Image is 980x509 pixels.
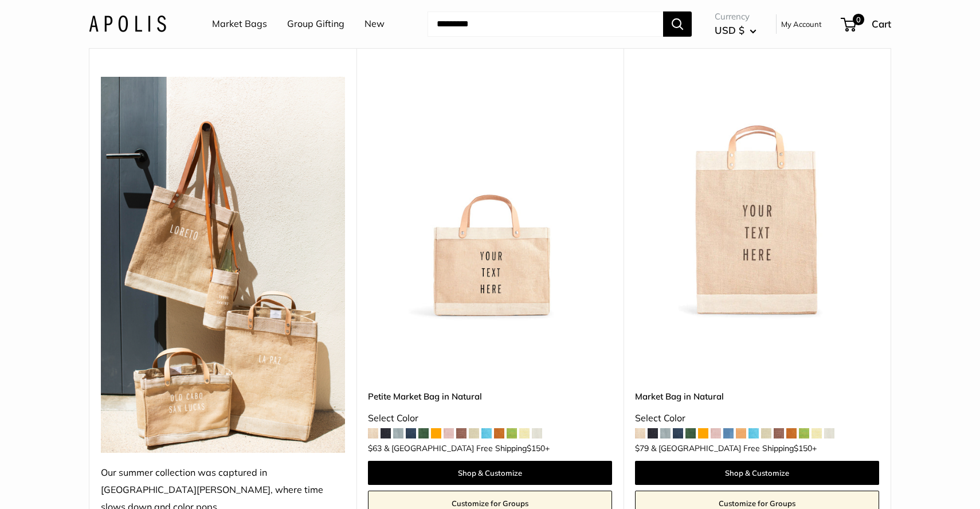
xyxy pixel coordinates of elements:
[287,15,344,33] a: Group Gifting
[635,410,879,427] div: Select Color
[368,443,382,453] span: $63
[89,15,166,32] img: Apolis
[635,443,649,453] span: $79
[651,444,817,452] span: & [GEOGRAPHIC_DATA] Free Shipping +
[872,18,891,30] span: Cart
[364,15,385,33] a: New
[781,17,822,31] a: My Account
[368,410,612,427] div: Select Color
[794,443,812,453] span: $150
[715,9,756,25] span: Currency
[212,15,267,33] a: Market Bags
[715,21,756,40] button: USD $
[368,461,612,485] a: Shop & Customize
[715,24,744,36] span: USD $
[663,11,692,37] button: Search
[101,77,345,453] img: Our summer collection was captured in Todos Santos, where time slows down and color pops.
[368,77,612,321] a: Petite Market Bag in Naturaldescription_Effortless style that elevates every moment
[635,461,879,485] a: Shop & Customize
[368,77,612,321] img: Petite Market Bag in Natural
[527,443,545,453] span: $150
[428,11,663,37] input: Search...
[635,390,879,403] a: Market Bag in Natural
[842,15,891,33] a: 0 Cart
[635,77,879,321] a: Market Bag in NaturalMarket Bag in Natural
[384,444,550,452] span: & [GEOGRAPHIC_DATA] Free Shipping +
[635,77,879,321] img: Market Bag in Natural
[368,390,612,403] a: Petite Market Bag in Natural
[853,14,864,25] span: 0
